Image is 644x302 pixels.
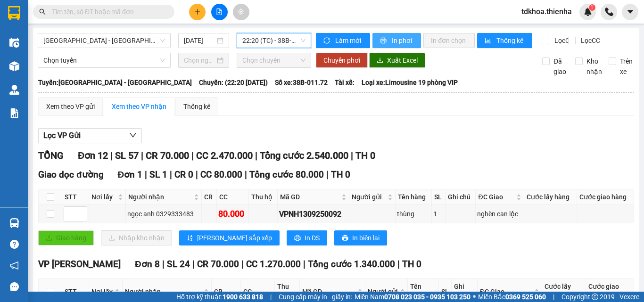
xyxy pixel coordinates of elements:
span: Cung cấp máy in - giấy in: [279,292,352,302]
button: sort-ascending[PERSON_NAME] sắp xếp [179,230,280,245]
span: TỔNG [38,150,64,161]
span: Tổng cước 80.000 [249,169,324,180]
span: Làm mới [335,35,363,46]
span: Đơn 8 [135,259,160,269]
span: Tổng cước 1.340.000 [308,259,395,269]
span: down [129,131,137,139]
img: icon-new-feature [584,8,592,16]
span: Loại xe: Limousine 19 phòng VIP [362,77,458,88]
span: | [170,169,172,180]
button: Chuyển phơi [316,53,368,68]
button: printerIn DS [287,230,327,245]
strong: 0369 525 060 [505,293,546,301]
span: Lọc VP Gửi [43,130,81,141]
span: printer [342,235,348,242]
span: [PERSON_NAME] sắp xếp [197,233,272,243]
th: CC [217,189,249,205]
span: 22:20 (TC) - 38B-011.72 [242,33,305,48]
th: Cước lấy hàng [524,189,577,205]
span: | [162,259,165,269]
span: | [303,259,305,269]
span: Lọc CC [577,35,602,46]
span: caret-down [626,8,635,16]
th: Ghi chú [446,189,476,205]
span: | [397,259,400,269]
span: plus [194,8,201,15]
span: Số xe: 38B-011.72 [275,77,328,88]
button: file-add [211,4,228,20]
div: Xem theo VP gửi [46,101,95,112]
span: | [270,292,272,302]
button: Lọc VP Gửi [38,128,142,143]
span: CR 0 [174,169,193,180]
span: 1 [590,4,594,11]
button: printerIn phơi [372,33,421,48]
span: | [141,150,143,161]
span: sync [323,37,331,45]
div: Xem theo VP nhận [112,101,166,112]
span: Thống kê [496,35,525,46]
span: | [326,169,329,180]
span: notification [10,261,19,270]
button: syncLàm mới [316,33,370,48]
span: Kho nhận [583,56,606,77]
span: tdkhoa.thienha [514,6,579,17]
img: warehouse-icon [9,85,19,95]
span: VP [PERSON_NAME] [38,259,121,269]
div: VPNH1309250092 [279,208,347,220]
span: Người nhận [125,286,202,297]
span: Nơi lấy [91,286,113,297]
button: downloadXuất Excel [369,53,425,68]
span: Chọn chuyến [242,53,305,67]
span: Chuyến: (22:20 [DATE]) [199,77,268,88]
button: In đơn chọn [423,33,475,48]
span: | [192,259,195,269]
img: phone-icon [605,8,613,16]
span: SL 57 [115,150,139,161]
button: aim [233,4,249,20]
span: SL 24 [167,259,190,269]
span: ĐC Giao [478,192,514,202]
input: 13/09/2025 [184,35,215,46]
span: Tổng cước 2.540.000 [260,150,348,161]
span: file-add [216,8,223,15]
button: downloadNhập kho nhận [101,230,172,245]
span: CR 70.000 [146,150,189,161]
span: Người gửi [368,286,398,297]
span: ⚪️ [473,295,476,299]
span: Đơn 12 [78,150,108,161]
span: | [191,150,194,161]
span: question-circle [10,240,19,249]
div: 80.000 [218,207,247,220]
img: warehouse-icon [9,38,19,48]
th: Thu hộ [249,189,278,205]
span: TH 0 [402,259,421,269]
span: Đơn 1 [118,169,143,180]
td: VPNH1309250092 [278,205,349,223]
span: Mã GD [280,192,339,202]
span: Tài xế: [335,77,355,88]
span: CR 70.000 [197,259,239,269]
span: Hà Nội - Hà Tĩnh [43,33,165,48]
span: Xuất Excel [387,55,418,65]
span: | [196,169,198,180]
span: message [10,282,19,291]
input: Tìm tên, số ĐT hoặc mã đơn [52,7,163,17]
th: SL [432,189,446,205]
img: warehouse-icon [9,61,19,71]
button: bar-chartThống kê [477,33,532,48]
span: Hỗ trợ kỹ thuật: [176,292,263,302]
span: | [145,169,147,180]
span: TH 0 [331,169,350,180]
span: Nơi lấy [91,192,116,202]
span: download [377,57,383,65]
span: Đã giao [550,56,570,77]
span: | [110,150,113,161]
span: In biên lai [352,233,380,243]
div: nghèn can lộc [477,209,522,219]
div: 1 [433,209,444,219]
button: printerIn biên lai [334,230,387,245]
img: warehouse-icon [9,218,19,228]
img: solution-icon [9,108,19,118]
span: bar-chart [485,37,493,45]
